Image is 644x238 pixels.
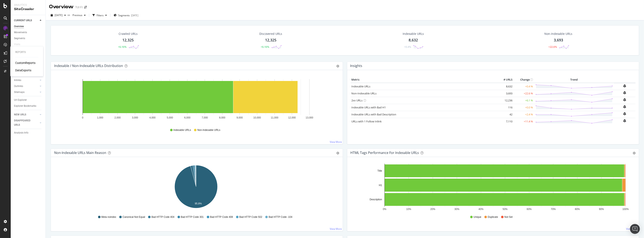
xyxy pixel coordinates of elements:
div: 3,693 [554,38,563,43]
div: HTML Tags Performance for Indexable URLs [351,151,419,155]
a: Non-Indexable URLs [352,91,377,95]
div: A chart. [54,164,338,211]
div: Indexable / Non-Indexable URLs Distribution [54,64,123,68]
th: Change [513,77,534,83]
div: Explorer Bookmarks [14,104,36,108]
button: Filters [91,12,109,19]
text: H1 [379,184,382,187]
th: Metric [351,77,497,83]
span: Bad HTTP Code 502 [239,215,262,219]
div: A chart. [351,164,634,211]
div: Indexable URLs [403,32,424,36]
button: Segments[DATE] [112,12,140,19]
text: Title [377,169,382,172]
button: [DATE] [49,12,68,19]
a: Overview [14,24,43,29]
a: Analysis Info [14,131,43,135]
a: Indexable URLs [352,84,371,88]
td: 8,632 [497,83,513,90]
a: NEW URLS [14,113,39,117]
th: # URLS [497,77,513,83]
span: Canonical Not Equal [123,215,145,219]
div: gear [633,152,636,155]
div: Discovered URLs [259,32,282,36]
span: Not Set [504,215,513,219]
text: 13,000 [306,116,313,119]
div: +22.6% [548,45,557,49]
div: Inlinks [14,78,21,82]
text: 1,000 [97,116,103,119]
div: NEW URLS [14,113,26,117]
text: 50% [503,208,507,211]
span: Duplicate [488,215,498,219]
div: Visits [14,42,20,47]
span: Meta noindex [101,215,116,219]
text: 2,000 [115,116,121,119]
div: Non-Indexable URLs [545,32,573,36]
td: +0.0 % [513,104,534,111]
div: 12,325 [123,38,134,43]
td: +6.1 % [513,97,534,104]
text: 12,000 [288,116,296,119]
text: 100% [622,208,629,211]
svg: A chart. [54,77,338,124]
a: DISAPPEARED URLS [14,118,39,127]
div: Analysis Info [14,131,28,135]
text: 40% [478,208,483,211]
a: View More [626,227,638,231]
a: Indexable URLs with Bad Description [352,113,396,116]
a: DataExports [15,68,31,72]
text: 20% [430,208,435,211]
th: Trend [534,77,614,83]
span: Bad HTTP Code 301 [181,215,204,219]
a: CURRENT URLS [14,18,39,23]
a: Explorer Bookmarks [14,104,43,108]
span: Non-Indexable URLs [197,128,220,132]
text: 6,000 [184,116,191,119]
span: Bad HTTP Code 404 [152,215,174,219]
div: bell-plus [623,119,626,122]
div: DISAPPEARED URLS [14,118,35,127]
div: Open Intercom Messenger [630,224,640,234]
button: Previous [71,12,87,19]
a: Movements [14,30,43,35]
td: +11.4 % [513,118,534,125]
a: Outlinks [14,84,39,88]
a: View More [330,227,342,231]
div: Url Explorer [14,98,27,102]
div: SiteCrawler [14,7,42,12]
div: Reports [15,50,38,54]
text: 5,000 [167,116,173,119]
td: 116 [497,104,513,111]
a: Sitemaps [14,90,39,94]
div: gear [337,65,339,68]
text: 4,000 [149,116,155,119]
a: Indexable URLs with Bad H1 [352,106,386,109]
div: Outlinks [14,84,23,88]
div: 12,325 [265,38,277,43]
a: View More [330,140,342,144]
text: 0% [383,208,386,211]
a: 2xx URLs [352,98,363,102]
div: arrow-right-arrow-left [84,6,87,9]
text: 11,000 [271,116,278,119]
span: Indexable URLs [173,128,191,132]
div: bell-plus [623,91,626,94]
text: 7,000 [202,116,208,119]
div: CURRENT URLS [14,18,32,23]
div: Crawled URLs [119,32,138,36]
text: Description [369,198,382,201]
text: 90% [599,208,604,211]
h4: Insights [350,63,362,69]
div: Movements [14,30,27,35]
a: CustomReports [15,61,35,65]
text: 60% [527,208,532,211]
div: Overview [14,24,24,29]
div: TUI FI [75,5,83,9]
div: +6.16% [118,45,127,49]
text: 9,000 [237,116,243,119]
span: Unique [473,215,481,219]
